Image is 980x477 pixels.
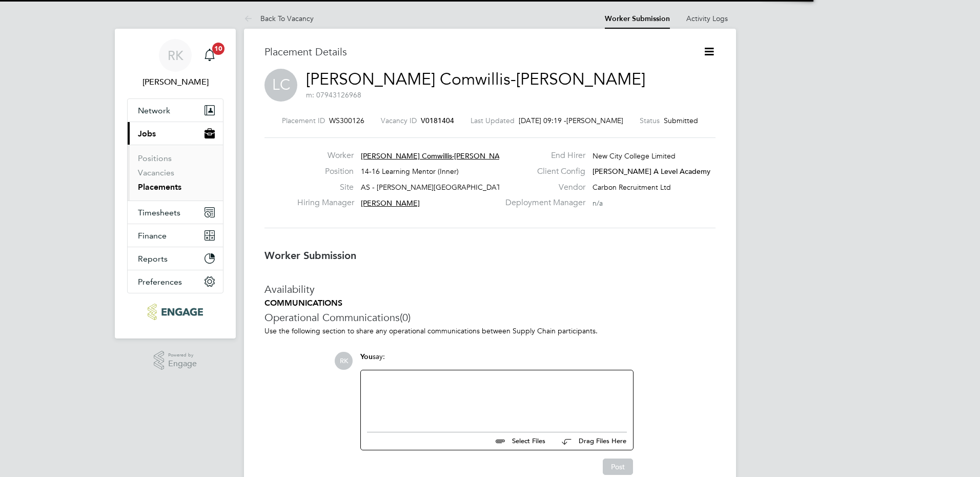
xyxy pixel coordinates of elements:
button: Drag Files Here [554,431,627,452]
button: Finance [128,224,223,247]
span: [PERSON_NAME] A Level Academy [593,167,710,176]
label: Vacancy ID [381,116,417,125]
label: Vendor [499,182,585,193]
span: RK [168,49,183,62]
a: [PERSON_NAME] Comwillis-[PERSON_NAME] [306,69,645,89]
span: 14-16 Learning Mentor (Inner) [361,167,459,176]
a: Go to home page [127,304,223,320]
button: Timesheets [128,201,223,224]
label: Status [640,116,660,125]
h5: COMMUNICATIONS [264,298,716,309]
a: RK[PERSON_NAME] [127,39,223,88]
span: Timesheets [138,208,180,217]
b: Worker Submission [264,249,356,262]
span: V0181404 [421,116,454,125]
a: Activity Logs [686,14,728,23]
span: n/a [593,198,603,208]
a: Powered byEngage [154,351,197,370]
span: AS - [PERSON_NAME][GEOGRAPHIC_DATA] [361,183,507,192]
span: Engage [168,360,197,368]
h3: Operational Communications [264,311,716,324]
button: Reports [128,247,223,270]
span: m: 07943126968 [306,90,361,100]
span: LC [264,69,297,102]
a: Placements [138,182,181,192]
a: Vacancies [138,168,174,177]
button: Jobs [128,122,223,145]
label: Worker [297,150,354,161]
button: Post [603,459,633,475]
button: Network [128,99,223,122]
label: Placement ID [282,116,325,125]
label: Hiring Manager [297,197,354,208]
span: Preferences [138,277,182,287]
p: Use the following section to share any operational communications between Supply Chain participants. [264,326,716,335]
span: (0) [400,311,411,324]
span: Finance [138,231,167,241]
nav: Main navigation [115,29,236,339]
span: Submitted [664,116,698,125]
a: Positions [138,153,172,163]
span: You [360,352,373,361]
span: 10 [212,43,224,55]
button: Preferences [128,270,223,293]
label: Last Updated [471,116,515,125]
span: Powered by [168,351,197,360]
img: ncclondon-logo-retina.png [148,304,202,320]
span: New City College Limited [593,151,676,161]
span: Jobs [138,129,156,138]
h3: Availability [264,283,716,296]
span: Rabia Khanom [127,76,223,88]
label: Client Config [499,166,585,177]
span: [PERSON_NAME] Comwillis-[PERSON_NAME] [361,151,513,161]
a: Worker Submission [605,14,670,23]
label: End Hirer [499,150,585,161]
div: say: [360,352,634,370]
span: Carbon Recruitment Ltd [593,183,671,192]
span: [PERSON_NAME] [566,116,623,125]
span: [PERSON_NAME] [361,198,420,208]
a: 10 [199,39,220,72]
span: Network [138,106,170,115]
label: Deployment Manager [499,197,585,208]
label: Site [297,182,354,193]
span: Reports [138,254,168,264]
h3: Placement Details [264,45,687,58]
div: Jobs [128,145,223,201]
span: WS300126 [329,116,364,125]
span: RK [335,352,353,370]
a: Back To Vacancy [244,14,314,23]
span: [DATE] 09:19 - [519,116,566,125]
label: Position [297,166,354,177]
